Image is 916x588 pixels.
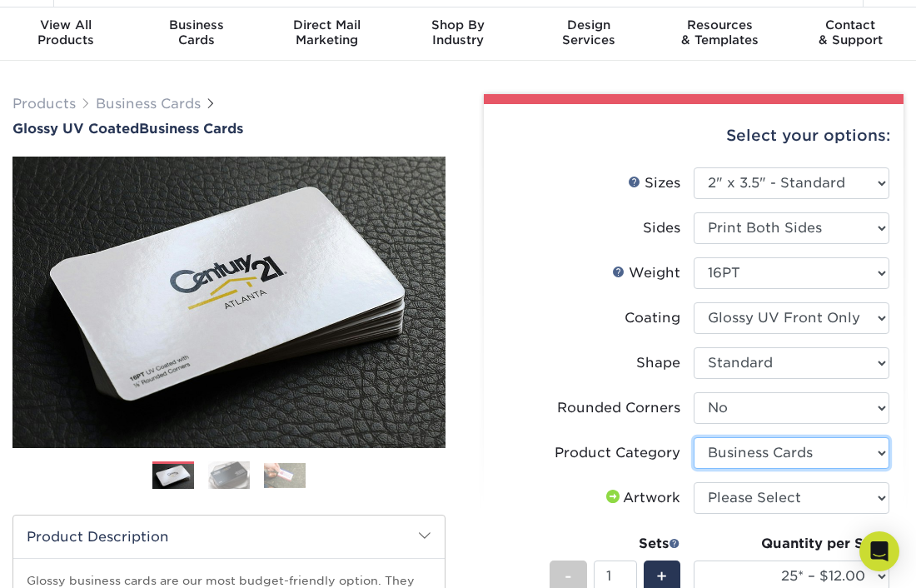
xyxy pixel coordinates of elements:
img: Business Cards 01 [152,456,194,497]
img: Business Cards 02 [208,461,250,490]
div: Cards [131,17,261,47]
span: Shop By [392,17,523,32]
a: Direct MailMarketing [261,7,392,61]
div: Coating [625,308,680,328]
div: Product Category [555,443,680,463]
div: Quantity per Set [694,534,889,554]
h2: Product Description [13,516,445,558]
div: Sets [550,534,680,554]
span: Contact [785,17,916,32]
span: Direct Mail [261,17,392,32]
iframe: Google Customer Reviews [4,537,142,582]
a: Contact& Support [785,7,916,61]
a: BusinessCards [131,7,261,61]
span: Design [524,17,655,32]
a: Products [12,96,76,112]
div: Sizes [628,173,680,193]
span: Resources [655,17,785,32]
div: Marketing [261,17,392,47]
div: & Support [785,17,916,47]
div: Open Intercom Messenger [859,531,899,571]
div: Sides [643,218,680,238]
div: Shape [636,353,680,373]
div: Rounded Corners [557,398,680,418]
span: Business [131,17,261,32]
a: Shop ByIndustry [392,7,523,61]
a: DesignServices [524,7,655,61]
h1: Business Cards [12,121,446,137]
div: Select your options: [497,104,890,167]
span: Glossy UV Coated [12,121,139,137]
div: Services [524,17,655,47]
a: Resources& Templates [655,7,785,61]
a: Glossy UV CoatedBusiness Cards [12,121,446,137]
div: Artwork [603,488,680,508]
div: Weight [612,263,680,283]
div: & Templates [655,17,785,47]
img: Glossy UV Coated 01 [12,86,446,519]
div: Industry [392,17,523,47]
img: Business Cards 03 [264,463,306,488]
a: Business Cards [96,96,201,112]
